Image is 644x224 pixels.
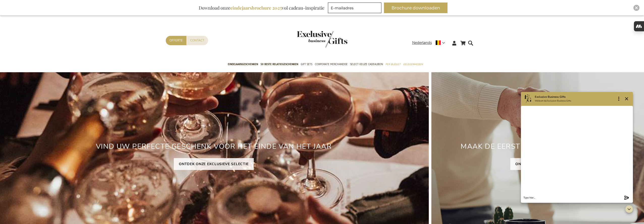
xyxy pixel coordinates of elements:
img: Exclusive Business gifts logo [297,31,347,47]
span: Corporate Merchandise [315,62,348,67]
span: Select Keuze Cadeaubon [350,62,383,67]
div: Download onze vol cadeau-inspiratie [197,3,327,13]
span: Eindejaarsgeschenken [228,62,258,67]
form: marketing offers and promotions [328,3,383,15]
span: Nederlands [412,40,432,46]
span: 50 beste relatiegeschenken [261,62,298,67]
a: Contact [186,36,208,45]
span: Gelegenheden [403,62,423,67]
a: ONBOARDING CADEAUS [510,158,566,170]
div: Close [633,5,639,11]
span: Per Budget [385,62,401,67]
input: E-mailadres [328,3,381,13]
span: Gift Sets [301,62,312,67]
div: Nederlands [412,40,448,46]
button: Brochure downloaden [384,3,447,13]
a: Offerte [166,36,186,45]
img: Close [635,6,638,9]
b: eindejaarsbrochure 2025 [230,5,282,11]
a: store logo [297,31,322,47]
a: ONTDEK ONZE EXCLUSIEVE SELECTIE [174,158,254,170]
